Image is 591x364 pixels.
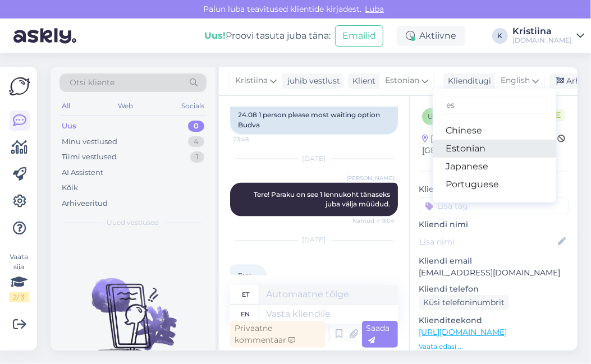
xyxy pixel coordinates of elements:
[62,136,117,148] div: Minu vestlused
[9,76,30,97] img: Askly Logo
[62,182,78,193] div: Kõik
[335,25,383,47] button: Emailid
[51,258,216,359] img: No chats
[419,255,569,267] p: Kliendi email
[501,75,530,87] span: English
[230,105,398,135] div: 24.08 1 person please most waiting option Budva
[9,292,29,302] div: 2 / 3
[62,198,108,209] div: Arhiveeritud
[188,136,204,148] div: 4
[230,236,398,246] div: [DATE]
[512,27,584,45] a: Kristiina[DOMAIN_NAME]
[428,112,433,121] span: u
[419,283,569,295] p: Kliendi telefon
[346,174,395,182] span: [PERSON_NAME]
[230,154,398,164] div: [DATE]
[254,190,392,209] span: Tere! Paraku on see 1 lennukoht tänaseks juba välja müüdud.
[233,135,276,144] span: 23:48
[190,151,204,163] div: 1
[9,252,29,302] div: Vaata siia
[419,315,569,326] p: Klienditeekond
[433,176,556,193] a: Portuguese
[433,140,556,158] a: Estonian
[235,75,268,87] span: Kristiina
[107,218,159,228] span: Uued vestlused
[204,30,226,41] b: Uus!
[419,342,569,352] p: Vaata edasi ...
[419,267,569,279] p: [EMAIL_ADDRESS][DOMAIN_NAME]
[419,197,569,214] input: Lisa tag
[283,75,340,87] div: juhib vestlust
[419,183,569,195] p: Kliendi tag'id
[188,121,204,132] div: 0
[70,77,114,89] span: Otsi kliente
[422,133,557,156] div: [GEOGRAPHIC_DATA], [GEOGRAPHIC_DATA]
[442,96,547,114] input: Kirjuta, millist tag'i otsid
[204,29,331,43] div: Proovi tasuta juba täna:
[397,26,465,46] div: Aktiivne
[242,285,249,304] div: et
[62,151,117,163] div: Tiimi vestlused
[62,121,76,132] div: Uus
[352,217,395,225] span: Nähtud ✓ 9:04
[385,75,419,87] span: Estonian
[366,323,390,345] span: Saada
[362,4,388,14] span: Luba
[419,295,509,310] div: Küsi telefoninumbrit
[419,167,569,177] div: Kliendi info
[62,167,103,178] div: AI Assistent
[419,236,556,248] input: Lisa nimi
[443,75,491,87] div: Klienditugi
[433,158,556,176] a: Japanese
[179,99,207,113] div: Socials
[230,321,326,348] div: Privaatne kommentaar
[433,122,556,140] a: Chinese
[241,305,250,324] div: en
[492,28,508,44] div: K
[59,99,72,113] div: All
[348,75,375,87] div: Klient
[238,272,254,280] span: Tere.
[512,27,572,36] div: Kristiina
[419,327,507,337] a: [URL][DOMAIN_NAME]
[512,36,572,45] div: [DOMAIN_NAME]
[116,99,136,113] div: Web
[419,219,569,231] p: Kliendi nimi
